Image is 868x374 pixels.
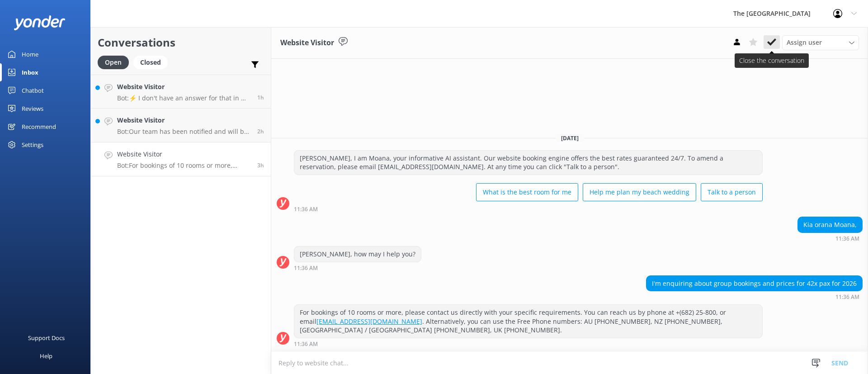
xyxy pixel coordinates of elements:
[22,45,38,63] div: Home
[117,82,250,92] h4: Website Visitor
[294,265,421,271] div: Sep 14 2025 11:36am (UTC -10:00) Pacific/Honolulu
[316,317,422,326] a: [EMAIL_ADDRESS][DOMAIN_NAME]
[797,235,863,241] div: Sep 14 2025 11:36am (UTC -10:00) Pacific/Honolulu
[257,128,264,135] span: Sep 14 2025 12:41pm (UTC -10:00) Pacific/Honolulu
[22,136,43,154] div: Settings
[117,161,250,170] p: Bot: For bookings of 10 rooms or more, please contact us directly with your specific requirements...
[91,109,271,142] a: Website VisitorBot:Our team has been notified and will be with you as soon as possible. Alternati...
[91,75,271,109] a: Website VisitorBot:⚡ I don't have an answer for that in my knowledge base. Please try and rephras...
[280,37,334,49] h3: Website Visitor
[646,276,862,291] div: I'm enquiring about group bookings and prices for 42x pax for 2026
[133,57,172,67] a: Closed
[835,236,859,241] strong: 11:36 AM
[22,99,43,118] div: Reviews
[117,128,250,136] p: Bot: Our team has been notified and will be with you as soon as possible. Alternatively, you can ...
[28,329,65,347] div: Support Docs
[294,341,318,347] strong: 11:36 AM
[98,34,264,51] h2: Conversations
[646,294,863,300] div: Sep 14 2025 11:36am (UTC -10:00) Pacific/Honolulu
[835,294,859,300] strong: 11:36 AM
[22,63,38,81] div: Inbox
[257,94,264,101] span: Sep 14 2025 02:26pm (UTC -10:00) Pacific/Honolulu
[294,305,762,338] div: For bookings of 10 rooms or more, please contact us directly with your specific requirements. You...
[782,35,859,50] div: Assign User
[98,56,129,69] div: Open
[294,151,762,175] div: [PERSON_NAME], I am Moana, your informative AI assistant. Our website booking engine offers the b...
[117,149,250,159] h4: Website Visitor
[22,118,56,136] div: Recommend
[556,134,584,142] span: [DATE]
[133,56,168,69] div: Closed
[117,115,250,125] h4: Website Visitor
[91,142,271,176] a: Website VisitorBot:For bookings of 10 rooms or more, please contact us directly with your specifi...
[14,15,66,30] img: yonder-white-logo.png
[98,57,133,67] a: Open
[294,206,763,212] div: Sep 14 2025 11:36am (UTC -10:00) Pacific/Honolulu
[476,183,578,201] button: What is the best room for me
[583,183,696,201] button: Help me plan my beach wedding
[798,217,862,232] div: Kia orana Moana,
[257,161,264,169] span: Sep 14 2025 11:36am (UTC -10:00) Pacific/Honolulu
[294,341,763,347] div: Sep 14 2025 11:36am (UTC -10:00) Pacific/Honolulu
[22,81,44,99] div: Chatbot
[701,183,763,201] button: Talk to a person
[294,246,421,262] div: [PERSON_NAME], how may I help you?
[40,347,52,365] div: Help
[294,265,318,271] strong: 11:36 AM
[117,94,250,102] p: Bot: ⚡ I don't have an answer for that in my knowledge base. Please try and rephrase your questio...
[294,207,318,212] strong: 11:36 AM
[787,38,822,47] span: Assign user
